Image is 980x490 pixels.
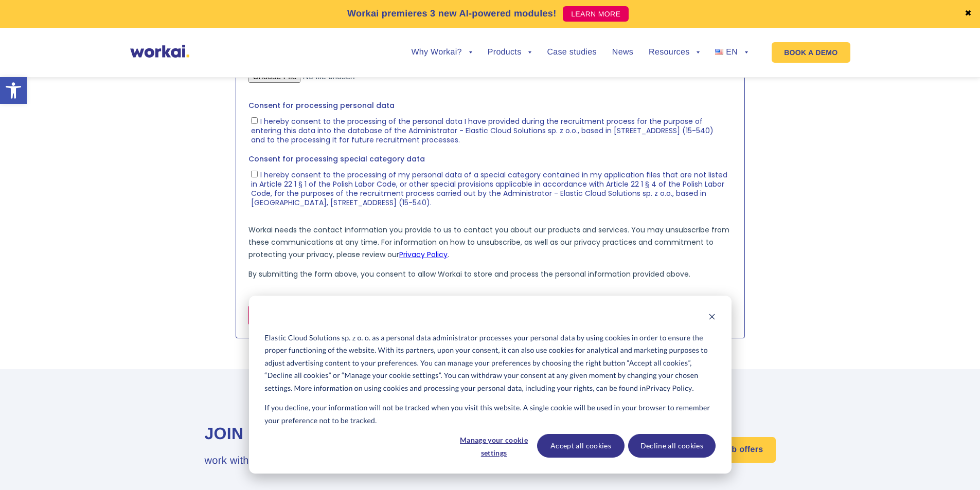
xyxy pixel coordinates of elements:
[628,434,716,458] button: Decline all cookies
[772,42,850,63] a: BOOK A DEMO
[547,48,596,57] a: Case studies
[537,434,625,458] button: Accept all cookies
[411,48,472,57] a: Why Workai?
[264,332,715,395] p: Elastic Cloud Solutions sp. z o. o. as a personal data administrator processes your personal data...
[205,453,532,468] h3: work with us to deliver the world’s best employee experience platform
[612,48,633,57] a: News
[249,296,732,474] div: Cookie banner
[488,48,532,57] a: Products
[708,312,716,324] button: Dismiss cookie banner
[205,423,532,445] h2: Join our award-winning team 🤝
[454,434,533,458] button: Manage your cookie settings
[646,382,692,395] a: Privacy Policy
[264,402,715,427] p: If you decline, your information will not be tracked when you visit this website. A single cookie...
[563,6,629,22] a: LEARN MORE
[726,48,738,57] span: EN
[965,10,972,18] a: ✖
[649,48,700,57] a: Resources
[347,7,557,21] p: Workai premieres 3 new AI-powered modules!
